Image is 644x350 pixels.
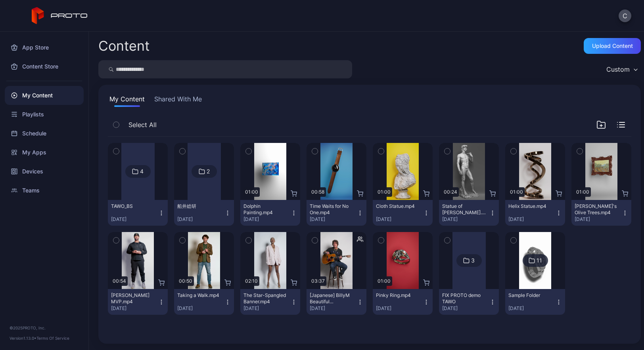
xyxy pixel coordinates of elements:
[373,200,433,226] button: Cloth Statue.mp4[DATE]
[307,289,366,315] button: [Japanese] BillyM Beautiful Disaster.mp4[DATE]
[243,292,287,305] div: The Star-Spangled Banner.mp4
[584,38,641,54] button: Upload Content
[108,289,168,315] button: [PERSON_NAME] MVP.mp4[DATE]
[5,124,84,143] a: Schedule
[5,143,84,162] a: My Apps
[5,38,84,57] a: App Store
[619,10,631,22] button: C
[571,200,631,226] button: [PERSON_NAME]'s Olive Trees.mp4[DATE]
[508,305,556,312] div: [DATE]
[153,94,203,107] button: Shared With Me
[575,216,622,223] div: [DATE]
[537,257,542,264] div: 11
[508,292,552,299] div: Sample Folder
[310,305,357,312] div: [DATE]
[177,216,224,223] div: [DATE]
[602,60,641,78] button: Custom
[442,216,489,223] div: [DATE]
[307,200,366,226] button: Time Waits for No One.mp4[DATE]
[207,168,210,175] div: 2
[111,216,158,223] div: [DATE]
[376,292,420,299] div: Pinky Ring.mp4
[174,289,234,315] button: Taking a Walk.mp4[DATE]
[5,181,84,200] a: Teams
[243,216,291,223] div: [DATE]
[310,216,357,223] div: [DATE]
[177,203,221,209] div: 船井総研
[36,336,69,340] a: Terms Of Service
[575,203,618,216] div: Van Gogh's Olive Trees.mp4
[442,203,486,216] div: Statue of David.mp4
[376,216,423,223] div: [DATE]
[606,65,630,73] div: Custom
[243,203,287,216] div: Dolphin Painting.mp4
[505,289,565,315] button: Sample Folder[DATE]
[439,200,499,226] button: Statue of [PERSON_NAME].mp4[DATE]
[376,203,420,209] div: Cloth Statue.mp4
[508,216,556,223] div: [DATE]
[5,57,84,76] a: Content Store
[108,200,168,226] button: TAWO_BS[DATE]
[5,86,84,105] a: My Content
[471,257,475,264] div: 3
[373,289,433,315] button: Pinky Ring.mp4[DATE]
[98,39,149,53] div: Content
[376,305,423,312] div: [DATE]
[439,289,499,315] button: FIX PROTO demo TAWO[DATE]
[243,305,291,312] div: [DATE]
[592,43,633,49] div: Upload Content
[174,200,234,226] button: 船井総研[DATE]
[5,162,84,181] a: Devices
[128,120,157,129] span: Select All
[111,292,155,305] div: Albert Pujols MVP.mp4
[505,200,565,226] button: Helix Statue.mp4[DATE]
[111,305,158,312] div: [DATE]
[240,200,300,226] button: Dolphin Painting.mp4[DATE]
[108,94,146,107] button: My Content
[240,289,300,315] button: The Star-Spangled Banner.mp4[DATE]
[508,203,552,209] div: Helix Statue.mp4
[177,305,224,312] div: [DATE]
[177,292,221,299] div: Taking a Walk.mp4
[5,105,84,124] a: Playlists
[10,325,79,331] div: © 2025 PROTO, Inc.
[140,168,144,175] div: 4
[310,203,353,216] div: Time Waits for No One.mp4
[310,292,353,305] div: [Japanese] BillyM Beautiful Disaster.mp4
[442,292,486,305] div: FIX PROTO demo TAWO
[111,203,155,209] div: TAWO_BS
[442,305,489,312] div: [DATE]
[10,336,36,340] span: Version 1.13.0 •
